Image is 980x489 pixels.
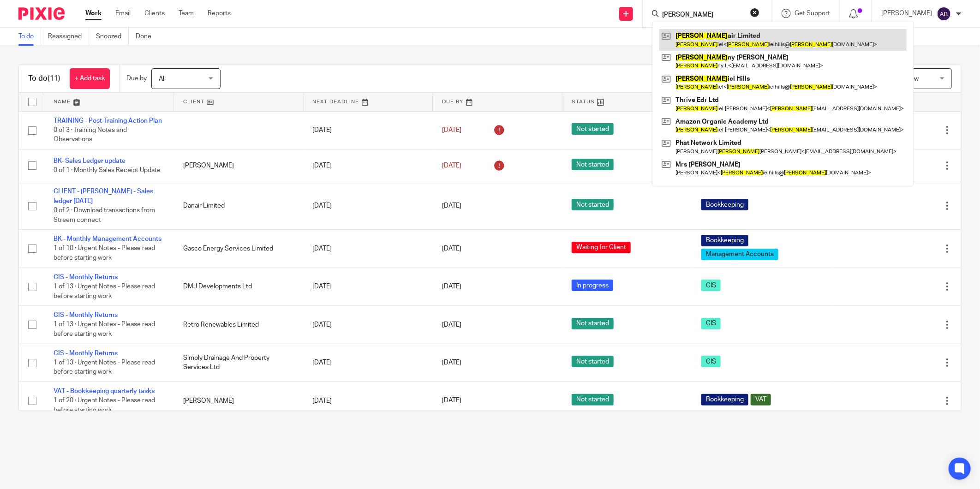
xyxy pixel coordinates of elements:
[701,318,721,329] span: CIS
[442,245,461,252] span: [DATE]
[174,344,304,382] td: Simply Drainage And Property Services Ltd
[701,199,748,210] span: Bookkeeping
[174,382,304,420] td: [PERSON_NAME]
[937,6,951,21] img: svg%3E
[304,149,433,182] td: [DATE]
[54,207,155,223] span: 0 of 2 · Download transactions from Streem connect
[442,359,461,366] span: [DATE]
[54,322,155,338] span: 1 of 13 · Urgent Notes - Please read before starting work
[751,394,771,406] span: VAT
[174,230,304,268] td: Gasco Energy Services Limited
[54,158,125,164] a: BK- Sales Ledger update
[28,74,60,83] h1: To do
[572,356,614,367] span: Not started
[442,127,461,133] span: [DATE]
[442,283,461,290] span: [DATE]
[96,28,129,46] a: Snoozed
[750,8,759,17] button: Clear
[701,280,721,291] span: CIS
[54,350,118,357] a: CIS - Monthly Returns
[701,356,721,367] span: CIS
[442,162,461,169] span: [DATE]
[85,9,102,18] a: Work
[54,188,153,204] a: CLIENT - [PERSON_NAME] - Sales ledger [DATE]
[572,318,614,329] span: Not started
[661,11,744,19] input: Search
[70,68,110,89] a: + Add task
[54,274,118,280] a: CIS - Monthly Returns
[174,182,304,230] td: Danair Limited
[701,249,778,260] span: Management Accounts
[304,344,433,382] td: [DATE]
[144,9,165,18] a: Clients
[126,74,147,83] p: Due by
[304,268,433,305] td: [DATE]
[442,203,461,209] span: [DATE]
[304,111,433,149] td: [DATE]
[18,28,41,46] a: To do
[179,9,194,18] a: Team
[304,182,433,230] td: [DATE]
[54,167,161,173] span: 0 of 1 · Monthly Sales Receipt Update
[701,394,748,406] span: Bookkeeping
[48,28,89,46] a: Reassigned
[54,388,155,394] a: VAT - Bookkeeping quarterly tasks
[881,9,932,18] p: [PERSON_NAME]
[54,398,155,414] span: 1 of 20 · Urgent Notes - Please read before starting work
[48,75,60,82] span: (11)
[304,306,433,344] td: [DATE]
[572,123,614,135] span: Not started
[54,245,155,262] span: 1 of 10 · Urgent Notes - Please read before starting work
[54,127,127,143] span: 0 of 3 · Training Notes and Observations
[442,398,461,404] span: [DATE]
[174,306,304,344] td: Retro Renewables Limited
[304,230,433,268] td: [DATE]
[54,236,161,242] a: BK - Monthly Management Accounts
[572,242,631,253] span: Waiting for Client
[572,159,614,170] span: Not started
[795,10,830,17] span: Get Support
[159,76,166,82] span: All
[136,28,158,46] a: Done
[208,9,231,18] a: Reports
[701,235,748,246] span: Bookkeeping
[54,359,155,376] span: 1 of 13 · Urgent Notes - Please read before starting work
[174,268,304,305] td: DMJ Developments Ltd
[304,382,433,420] td: [DATE]
[54,283,155,299] span: 1 of 13 · Urgent Notes - Please read before starting work
[572,280,613,291] span: In progress
[54,312,118,318] a: CIS - Monthly Returns
[572,394,614,406] span: Not started
[174,149,304,182] td: [PERSON_NAME]
[442,322,461,328] span: [DATE]
[54,118,162,124] a: TRAINING - Post-Training Action Plan
[115,9,131,18] a: Email
[572,199,614,210] span: Not started
[18,7,65,20] img: Pixie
